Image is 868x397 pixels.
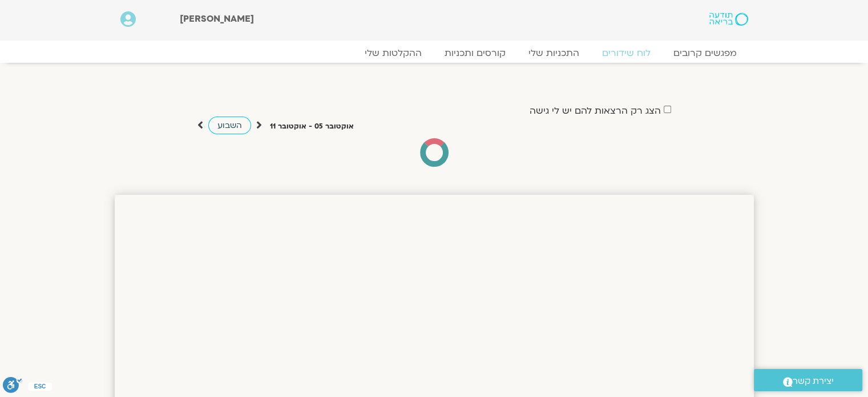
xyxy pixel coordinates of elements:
[662,47,748,59] a: מפגשים קרובים
[270,121,354,133] p: אוקטובר 05 - אוקטובר 11
[517,47,591,59] a: התכניות שלי
[433,47,517,59] a: קורסים ותכניות
[530,106,661,116] label: הצג רק הרצאות להם יש לי גישה
[180,13,254,25] span: [PERSON_NAME]
[353,47,433,59] a: ההקלטות שלי
[754,369,862,391] a: יצירת קשר
[591,47,662,59] a: לוח שידורים
[120,47,748,59] nav: Menu
[793,374,834,389] span: יצירת קשר
[208,117,251,134] a: השבוע
[217,120,242,131] span: השבוע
